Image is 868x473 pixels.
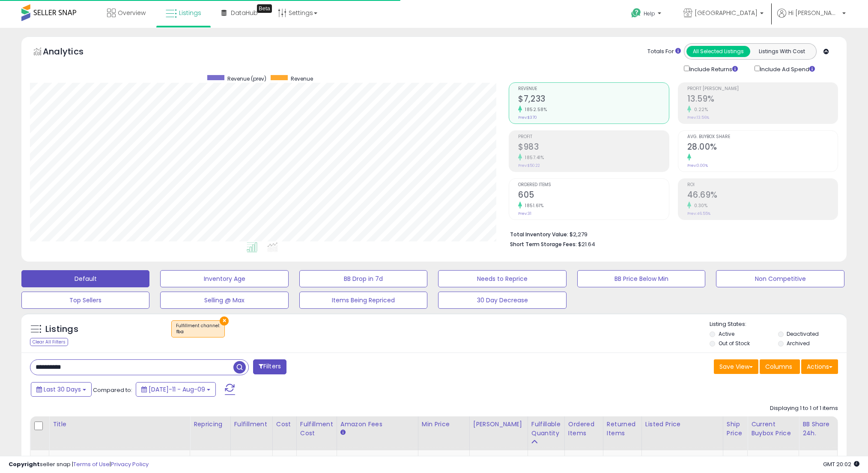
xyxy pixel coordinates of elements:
label: Deactivated [787,330,819,337]
small: Amazon Fees. [340,429,346,437]
button: Non Competitive [716,270,844,287]
div: Totals For [647,48,681,56]
h5: Analytics [43,45,100,60]
label: Archived [787,340,810,347]
button: Inventory Age [160,270,288,287]
div: Fulfillment Cost [300,420,333,438]
div: seller snap | | [9,461,149,469]
small: Prev: 0.00% [687,163,708,168]
div: Ship Price [727,420,744,438]
small: 0.30% [691,202,708,209]
div: Current Buybox Price [751,420,795,438]
p: Listing States: [710,320,847,328]
strong: Copyright [9,460,40,468]
button: Filters [253,359,286,374]
h2: 46.69% [687,190,838,202]
span: [GEOGRAPHIC_DATA] [695,9,758,17]
div: Ordered Items [568,420,600,438]
button: Selling @ Max [160,292,288,309]
span: ROI [687,183,838,187]
small: 0.22% [691,106,708,113]
h2: 13.59% [687,94,838,105]
span: DataHub [231,9,258,17]
h2: $983 [518,142,668,154]
h2: $7,233 [518,94,668,105]
div: fba [176,329,220,335]
div: Include Ad Spend [748,64,829,74]
div: Returned Items [607,420,638,438]
a: Hi [PERSON_NAME] [777,9,846,28]
button: BB Price Below Min [577,270,705,287]
div: Fulfillment [234,420,269,429]
div: Clear All Filters [30,338,68,346]
a: Terms of Use [73,460,110,468]
div: Cost [276,420,293,429]
span: Help [644,10,655,17]
span: Columns [765,362,792,371]
button: Columns [760,359,800,374]
div: Title [53,420,186,429]
small: Prev: 46.55% [687,211,710,216]
span: Ordered Items [518,183,668,187]
span: Hi [PERSON_NAME] [788,9,840,17]
div: BB Share 24h. [802,420,834,438]
span: Revenue [518,87,668,91]
div: Include Returns [677,64,748,74]
button: × [220,316,229,325]
div: Amazon Fees [340,420,415,429]
button: Save View [714,359,758,374]
span: Fulfillment channel : [176,322,220,335]
a: Help [624,1,670,28]
h2: 605 [518,190,668,202]
button: Default [21,270,149,287]
div: Displaying 1 to 1 of 1 items [770,404,838,413]
span: Last 30 Days [44,385,81,394]
div: Repricing [194,420,227,429]
div: Listed Price [645,420,719,429]
button: Top Sellers [21,292,149,309]
span: Profit [518,135,668,139]
span: Profit [PERSON_NAME] [687,87,838,91]
div: [PERSON_NAME] [473,420,524,429]
span: Overview [118,9,146,17]
span: [DATE]-11 - Aug-09 [149,385,205,394]
span: Revenue [291,75,313,82]
h5: Listings [45,323,78,335]
small: Prev: $50.22 [518,163,540,168]
li: $2,279 [510,229,832,239]
b: Short Term Storage Fees: [510,241,577,248]
span: $21.64 [578,240,595,248]
small: Prev: $370 [518,115,537,120]
label: Out of Stock [719,340,750,347]
b: Total Inventory Value: [510,231,568,238]
small: 1852.58% [522,106,547,113]
h2: 28.00% [687,142,838,154]
span: Avg. Buybox Share [687,135,838,139]
span: Revenue (prev) [227,75,266,82]
span: Listings [179,9,201,17]
span: Compared to: [93,386,132,394]
a: Privacy Policy [111,460,149,468]
i: Get Help [631,8,641,18]
button: Actions [801,359,838,374]
button: Last 30 Days [31,382,92,397]
div: Tooltip anchor [257,4,272,13]
button: [DATE]-11 - Aug-09 [136,382,216,397]
button: Needs to Reprice [438,270,566,287]
div: Fulfillable Quantity [531,420,561,438]
span: 2025-09-9 20:02 GMT [823,460,859,468]
button: BB Drop in 7d [299,270,427,287]
button: All Selected Listings [686,46,750,57]
button: 30 Day Decrease [438,292,566,309]
button: Items Being Repriced [299,292,427,309]
small: Prev: 31 [518,211,531,216]
small: Prev: 13.56% [687,115,709,120]
label: Active [719,330,734,337]
button: Listings With Cost [750,46,814,57]
div: Min Price [422,420,466,429]
small: 1857.41% [522,154,544,161]
small: 1851.61% [522,202,543,209]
